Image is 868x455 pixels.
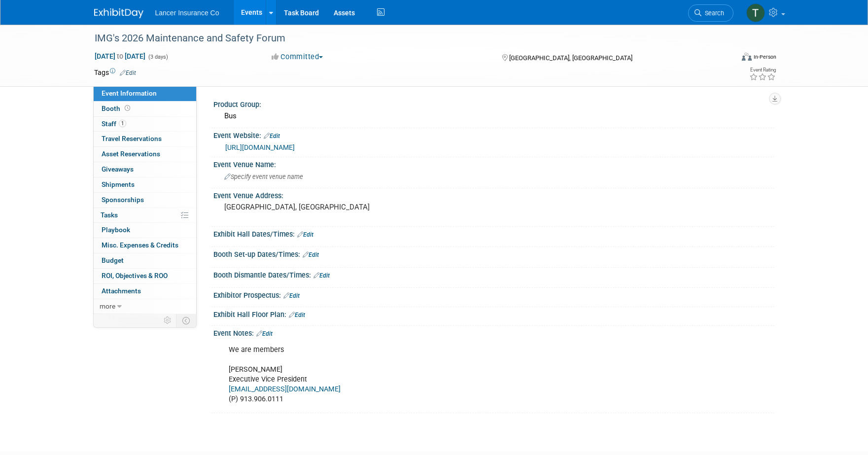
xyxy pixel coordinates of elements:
span: Sponsorships [102,196,144,204]
td: Personalize Event Tab Strip [159,314,176,327]
a: Shipments [94,177,196,192]
span: more [100,302,115,310]
a: [EMAIL_ADDRESS][DOMAIN_NAME] [229,385,341,393]
a: Sponsorships [94,193,196,208]
a: Travel Reservations [94,132,196,146]
span: Budget [102,256,124,264]
a: Tasks [94,208,196,223]
a: [URL][DOMAIN_NAME] [225,143,295,151]
div: Exhibit Hall Floor Plan: [213,307,774,320]
button: Committed [268,52,327,62]
a: Edit [289,312,305,318]
a: Giveaways [94,162,196,177]
a: Edit [297,231,313,238]
td: Tags [94,68,136,77]
a: Search [688,4,733,22]
div: Event Venue Address: [213,188,774,201]
img: Format-Inperson.png [742,53,752,61]
div: Booth Dismantle Dates/Times: [213,268,774,280]
a: Edit [313,272,330,279]
span: [GEOGRAPHIC_DATA], [GEOGRAPHIC_DATA] [509,54,632,62]
a: Misc. Expenses & Credits [94,238,196,253]
a: Booth [94,102,196,116]
span: Travel Reservations [102,135,162,142]
a: Attachments [94,284,196,299]
a: Edit [264,133,280,140]
div: IMG's 2026 Maintenance and Safety Forum [91,30,719,47]
span: Playbook [102,226,130,234]
span: Lancer Insurance Co [155,9,219,17]
div: Bus [221,108,767,124]
div: Exhibitor Prospectus: [213,288,774,301]
a: Playbook [94,223,196,238]
div: We are members [PERSON_NAME] Executive Vice President (P) 913.906.0111 [222,340,666,409]
div: Booth Set-up Dates/Times: [213,247,774,260]
span: [DATE] [DATE] [94,52,146,61]
div: Event Rating [749,68,776,72]
a: Event Information [94,86,196,101]
a: Edit [283,292,300,299]
span: Asset Reservations [102,150,160,158]
span: (3 days) [147,54,168,60]
span: Staff [102,120,126,128]
td: Toggle Event Tabs [176,314,196,327]
span: Booth [102,105,132,112]
a: Staff1 [94,117,196,132]
span: Attachments [102,287,141,295]
span: Booth not reserved yet [123,105,132,112]
div: In-Person [753,53,776,61]
img: ExhibitDay [94,8,143,18]
div: Event Format [675,51,777,66]
span: Shipments [102,180,135,188]
a: ROI, Objectives & ROO [94,269,196,283]
span: Tasks [101,211,118,219]
span: Search [701,9,724,17]
span: Event Information [102,89,157,97]
a: Edit [120,70,136,76]
span: Giveaways [102,165,134,173]
span: ROI, Objectives & ROO [102,272,168,280]
div: Event Venue Name: [213,157,774,170]
a: Edit [303,251,319,258]
span: Misc. Expenses & Credits [102,241,178,249]
span: Specify event venue name [224,173,303,180]
a: more [94,299,196,314]
div: Product Group: [213,97,774,109]
pre: [GEOGRAPHIC_DATA], [GEOGRAPHIC_DATA] [224,203,436,211]
div: Exhibit Hall Dates/Times: [213,227,774,240]
a: Asset Reservations [94,147,196,162]
img: Terrence Forrest [746,3,765,22]
span: to [115,52,125,60]
div: Event Notes: [213,326,774,339]
div: Event Website: [213,128,774,141]
a: Edit [256,330,273,337]
a: Budget [94,253,196,268]
span: 1 [119,120,126,127]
